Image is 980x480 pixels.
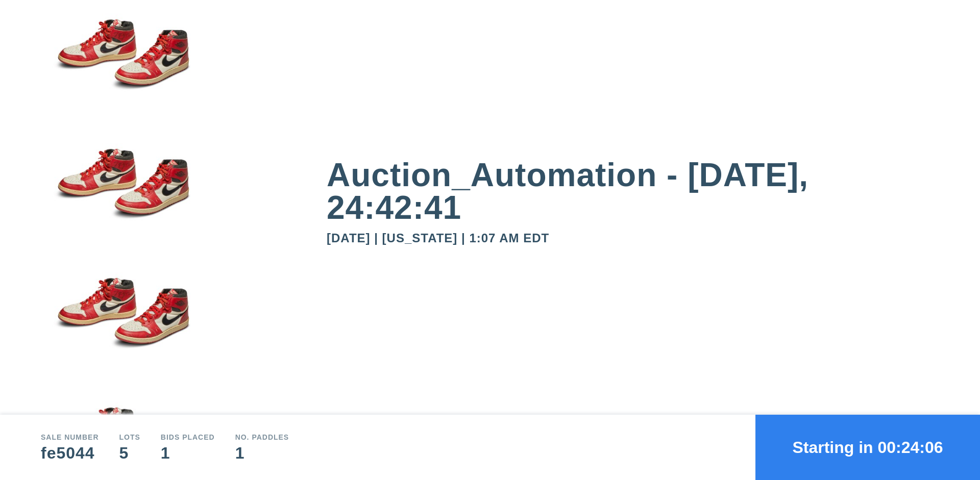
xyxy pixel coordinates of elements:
img: small [41,1,204,131]
div: [DATE] | [US_STATE] | 1:07 AM EDT [327,232,939,244]
div: Bids Placed [161,434,215,441]
div: 1 [235,445,289,461]
div: Sale number [41,434,99,441]
div: No. Paddles [235,434,289,441]
div: Lots [119,434,140,441]
div: 5 [119,445,140,461]
div: 1 [161,445,215,461]
img: small [41,260,204,389]
img: small [41,130,204,260]
div: Auction_Automation - [DATE], 24:42:41 [327,159,939,224]
div: fe5044 [41,445,99,461]
button: Starting in 00:24:06 [755,415,980,480]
